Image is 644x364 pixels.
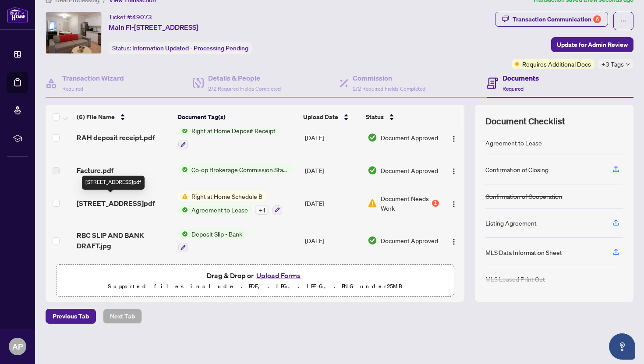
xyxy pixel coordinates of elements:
span: Drag & Drop or [207,270,303,281]
button: Logo [447,131,461,145]
span: Agreement to Lease [188,205,251,215]
button: Next Tab [103,309,142,324]
span: Co-op Brokerage Commission Statement [188,165,292,174]
img: Document Status [368,198,377,208]
span: Document Approved [381,166,438,175]
img: logo [7,7,28,23]
img: Document Status [368,166,377,175]
span: AP [12,340,23,353]
span: Previous Tab [53,309,89,323]
button: Status IconCo-op Brokerage Commission Statement [178,165,292,174]
span: Upload Date [303,112,338,122]
th: Upload Date [300,105,362,129]
span: RBC SLIP AND BANK DRAFT.jpg [77,230,171,251]
span: [STREET_ADDRESS]pdf [77,198,155,209]
div: Agreement to Lease [485,138,542,148]
span: ellipsis [620,18,626,24]
span: Requires Additional Docs [522,59,591,69]
span: Document Checklist [485,115,565,127]
button: Status IconRight at Home Schedule BStatus IconAgreement to Lease+1 [178,191,282,215]
th: (6) File Name [73,105,174,129]
div: [STREET_ADDRESS]pdf [82,176,145,190]
span: Right at Home Deposit Receipt [188,126,279,135]
span: Main Fl-[STREET_ADDRESS] [109,22,198,32]
button: Status IconRight at Home Deposit Receipt [178,126,279,149]
span: RAH deposit receipt.pdf [77,132,155,143]
button: Open asap [609,333,635,360]
img: Logo [450,135,457,142]
img: Document Status [368,236,377,245]
div: Status: [109,42,252,54]
div: + 1 [255,205,269,215]
button: Transaction Communication6 [495,12,608,27]
img: Status Icon [178,165,188,174]
img: Status Icon [178,126,188,135]
button: Update for Admin Review [551,37,633,52]
div: Confirmation of Cooperation [485,191,562,201]
img: Status Icon [178,191,188,201]
td: [DATE] [301,119,364,156]
span: Required [62,85,83,92]
th: Document Tag(s) [174,105,300,129]
h4: Transaction Wizard [62,73,124,83]
td: [DATE] [301,184,364,222]
img: Document Status [368,133,377,142]
span: Document Approved [381,236,438,245]
div: Listing Agreement [485,218,537,228]
span: 2/2 Required Fields Completed [353,85,425,92]
th: Status [362,105,440,129]
td: [DATE] [301,156,364,184]
span: down [626,62,630,67]
div: 6 [593,15,601,23]
h4: Commission [353,73,425,83]
span: Right at Home Schedule B [188,191,266,201]
img: Status Icon [178,229,188,239]
span: 49073 [132,13,152,21]
img: IMG-C12310486_1.jpg [46,12,101,53]
p: Supported files include .PDF, .JPG, .JPEG, .PNG under 25 MB [62,281,448,292]
span: Facture.pdf [77,165,113,176]
button: Logo [447,163,461,177]
img: Logo [450,238,457,245]
img: Status Icon [178,205,188,215]
span: +3 Tags [602,59,624,69]
span: (6) File Name [77,112,115,122]
button: Previous Tab [46,309,96,324]
div: Transaction Communication [513,12,601,26]
button: Logo [447,196,461,210]
td: [DATE] [301,222,364,260]
button: Logo [447,233,461,247]
button: Upload Forms [254,270,303,281]
div: Confirmation of Closing [485,165,548,174]
span: Document Approved [381,133,438,142]
div: MLS Leased Print Out [485,274,545,284]
h4: Documents [502,73,539,83]
div: Ticket #: [109,12,152,22]
img: Logo [450,201,457,208]
div: 1 [432,200,439,207]
img: Logo [450,168,457,175]
span: Drag & Drop orUpload FormsSupported files include .PDF, .JPG, .JPEG, .PNG under25MB [57,265,453,297]
span: Information Updated - Processing Pending [132,44,248,52]
span: Required [502,85,524,92]
h4: Details & People [208,73,281,83]
span: Deposit Slip - Bank [188,229,246,239]
div: MLS Data Information Sheet [485,247,562,257]
span: Update for Admin Review [557,38,628,52]
button: Status IconDeposit Slip - Bank [178,229,246,253]
span: 2/2 Required Fields Completed [208,85,281,92]
span: Document Needs Work [381,194,430,213]
span: Status [366,112,384,122]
